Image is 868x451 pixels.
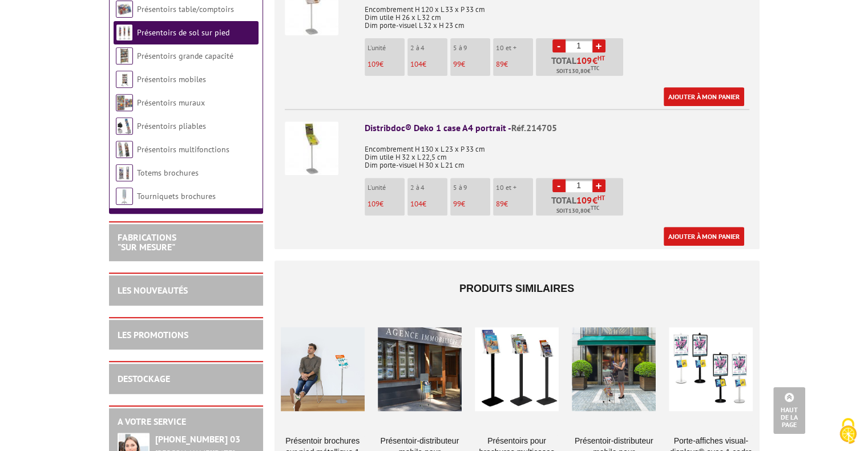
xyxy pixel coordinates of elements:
a: LES NOUVEAUTÉS [118,285,188,296]
a: FABRICATIONS"Sur Mesure" [118,231,176,253]
h2: A votre service [118,417,255,427]
span: Soit € [556,67,599,76]
p: 5 à 9 [453,44,490,52]
sup: TTC [591,65,599,71]
img: Cookies (fenêtre modale) [834,417,862,445]
span: 104 [410,199,422,209]
p: 5 à 9 [453,184,490,192]
img: Présentoirs mobiles [116,71,133,88]
p: Encombrement H 130 x L 23 x P 33 cm Dim utile H 32 x L 22,5 cm Dim porte-visuel H 30 x L 21 cm [365,137,749,169]
p: € [410,200,447,208]
img: Tourniquets brochures [116,188,133,205]
a: + [592,179,605,192]
img: Présentoirs de sol sur pied [116,24,133,41]
a: Présentoirs table/comptoirs [137,4,234,14]
a: Totems brochures [137,168,199,178]
p: € [496,60,533,68]
a: - [552,39,566,52]
p: Total [539,196,623,216]
a: Présentoirs multifonctions [137,144,229,155]
img: Totems brochures [116,164,133,181]
a: Présentoirs de sol sur pied [137,27,229,38]
a: Présentoirs muraux [137,97,205,108]
img: Présentoirs table/comptoirs [116,1,133,18]
button: Cookies (fenêtre modale) [828,412,868,451]
span: 130,80 [568,67,587,76]
a: Présentoirs grande capacité [137,51,233,61]
span: 99 [453,59,461,69]
img: Présentoirs pliables [116,117,133,135]
p: 10 et + [496,184,533,192]
a: Ajouter à mon panier [664,227,744,246]
a: - [552,179,566,192]
p: € [368,200,405,208]
p: € [368,60,405,68]
a: + [592,39,605,52]
span: 99 [453,199,461,209]
p: € [453,60,490,68]
span: 130,80 [568,206,587,216]
a: Présentoirs mobiles [137,74,206,84]
span: 89 [496,59,504,69]
img: Distribdoc® Deko 1 case A4 portrait [285,121,338,175]
span: 109 [368,199,380,209]
span: 109 [576,196,592,205]
a: Tourniquets brochures [137,191,216,201]
a: Présentoirs pliables [137,121,206,131]
p: L'unité [368,44,405,52]
sup: TTC [591,205,599,211]
p: 2 à 4 [410,184,447,192]
span: 109 [368,59,380,69]
p: 2 à 4 [410,44,447,52]
p: 10 et + [496,44,533,52]
span: 104 [410,59,422,69]
sup: HT [597,54,605,62]
a: LES PROMOTIONS [118,329,188,340]
p: Total [539,56,623,76]
img: Présentoirs multifonctions [116,141,133,158]
strong: [PHONE_NUMBER] 03 [155,433,240,445]
span: Réf.214705 [511,122,557,133]
span: 109 [576,56,592,65]
p: € [453,200,490,208]
span: 89 [496,199,504,209]
span: Produits similaires [459,283,574,294]
sup: HT [597,194,605,202]
img: Présentoirs muraux [116,94,133,111]
a: Ajouter à mon panier [664,87,744,106]
div: Distribdoc® Deko 1 case A4 portrait - [365,121,749,135]
img: Présentoirs grande capacité [116,47,133,64]
p: € [410,60,447,68]
span: Soit € [556,206,599,216]
p: L'unité [368,184,405,192]
span: € [592,196,597,205]
a: DESTOCKAGE [118,373,170,384]
a: Haut de la page [773,387,805,434]
span: € [592,56,597,65]
p: € [496,200,533,208]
